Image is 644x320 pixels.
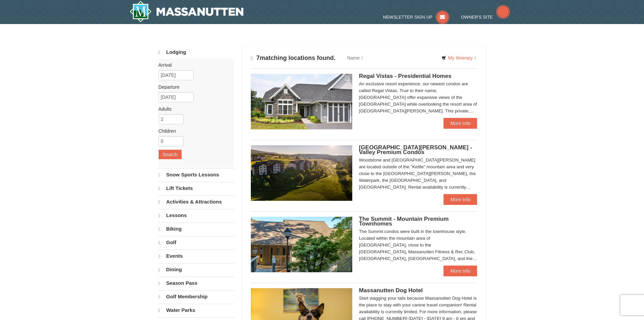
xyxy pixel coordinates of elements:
[359,73,452,79] span: Regal Vistas - Presidential Homes
[159,222,234,235] a: Biking
[251,74,352,129] img: 19218991-1-902409a9.jpg
[359,216,449,227] span: The Summit - Mountain Premium Townhomes
[251,217,352,272] img: 19219034-1-0eee7e00.jpg
[461,15,510,20] a: Owner's Site
[159,128,229,134] label: Children
[159,236,234,249] a: Golf
[359,144,472,155] span: [GEOGRAPHIC_DATA][PERSON_NAME] - Valley Premium Condos
[359,157,477,191] div: Woodstone and [GEOGRAPHIC_DATA][PERSON_NAME] are located outside of the "Kettle" mountain area an...
[159,277,234,290] a: Season Pass
[159,209,234,222] a: Lessons
[461,15,493,20] span: Owner's Site
[359,228,477,262] div: The Summit condos were built in the townhouse style. Located within the mountain area of [GEOGRAP...
[159,250,234,262] a: Events
[383,15,449,20] a: Newsletter Sign Up
[359,287,423,294] span: Massanutten Dog Hotel
[129,1,244,22] img: Massanutten Resort Logo
[437,53,480,63] a: My Itinerary
[444,118,477,129] a: More Info
[159,46,234,59] a: Lodging
[159,168,234,181] a: Snow Sports Lessons
[444,194,477,205] a: More Info
[159,290,234,303] a: Golf Membership
[159,84,229,90] label: Departure
[159,106,229,112] label: Adults
[444,265,477,276] a: More Info
[159,195,234,208] a: Activities & Attractions
[383,15,432,20] span: Newsletter Sign Up
[159,150,182,159] button: Search
[159,263,234,276] a: Dining
[159,304,234,317] a: Water Parks
[359,81,477,114] div: An exclusive resort experience, our newest condos are called Regal Vistas. True to their name, [G...
[342,51,368,65] a: Name
[129,1,244,22] a: Massanutten Resort
[251,145,352,201] img: 19219041-4-ec11c166.jpg
[159,182,234,195] a: Lift Tickets
[159,62,229,68] label: Arrival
